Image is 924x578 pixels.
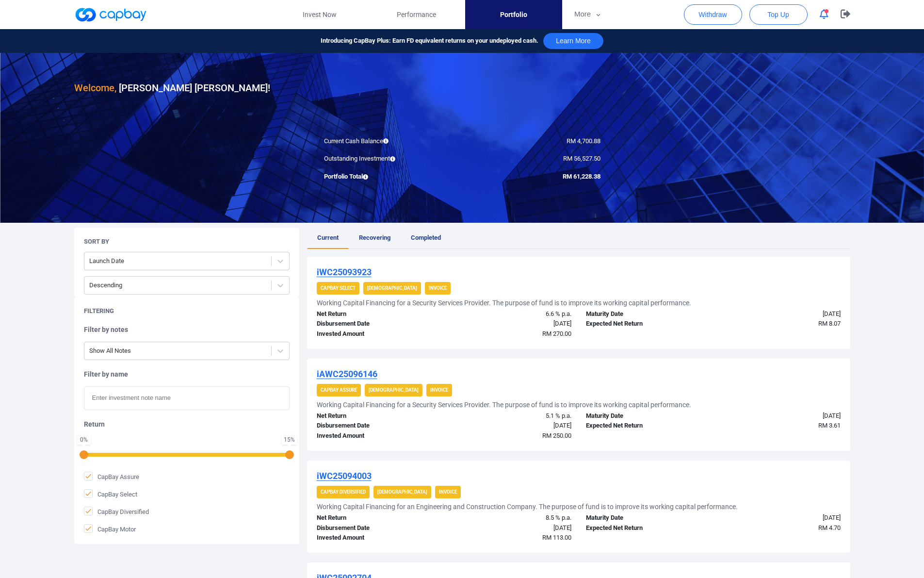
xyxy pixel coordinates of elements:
[579,309,713,319] div: Maturity Date
[397,9,436,20] span: Performance
[84,307,114,315] h5: Filtering
[542,330,571,337] span: RM 270.00
[317,172,462,182] div: Portfolio Total
[579,523,713,533] div: Expected Net Return
[84,489,137,499] span: CapBay Select
[309,533,444,543] div: Invested Amount
[79,437,89,443] div: 0 %
[429,285,447,291] strong: Invoice
[713,513,848,523] div: [DATE]
[542,432,571,439] span: RM 250.00
[767,10,789,19] span: Top Up
[84,325,290,334] h5: Filter by notes
[317,369,377,379] u: iAWC25096146
[309,523,444,533] div: Disbursement Date
[444,421,579,431] div: [DATE]
[84,237,109,246] h5: Sort By
[713,411,848,421] div: [DATE]
[444,411,579,421] div: 5.1 % p.a.
[444,319,579,329] div: [DATE]
[321,387,357,393] strong: CapBay Assure
[369,387,419,393] strong: [DEMOGRAPHIC_DATA]
[317,234,339,241] span: Current
[317,502,738,511] h5: Working Capital Financing for an Engineering and Construction Company. The purpose of fund is to ...
[818,320,841,327] span: RM 8.07
[309,319,444,329] div: Disbursement Date
[818,524,841,531] span: RM 4.70
[411,234,441,241] span: Completed
[579,513,713,523] div: Maturity Date
[563,155,600,162] span: RM 56,527.50
[74,80,270,96] h3: [PERSON_NAME] [PERSON_NAME] !
[74,82,116,94] span: Welcome,
[713,309,848,319] div: [DATE]
[377,489,427,495] strong: [DEMOGRAPHIC_DATA]
[542,534,571,541] span: RM 113.00
[309,329,444,339] div: Invested Amount
[317,154,462,164] div: Outstanding Investment
[84,507,149,516] span: CapBay Diversified
[563,173,600,180] span: RM 61,228.38
[543,33,603,49] button: Learn More
[684,4,742,25] button: Withdraw
[284,437,295,443] div: 15 %
[309,411,444,421] div: Net Return
[444,309,579,319] div: 6.6 % p.a.
[430,387,448,393] strong: Invoice
[444,523,579,533] div: [DATE]
[579,421,713,431] div: Expected Net Return
[84,472,139,481] span: CapBay Assure
[439,489,457,495] strong: Invoice
[579,411,713,421] div: Maturity Date
[84,524,136,534] span: CapBay Motor
[309,309,444,319] div: Net Return
[317,267,372,277] u: iWC25093923
[321,285,356,291] strong: CapBay Select
[84,386,290,410] input: Enter investment note name
[317,298,691,307] h5: Working Capital Financing for a Security Services Provider. The purpose of fund is to improve its...
[321,36,538,46] span: Introducing CapBay Plus: Earn FD equivalent returns on your undeployed cash.
[84,370,290,379] h5: Filter by name
[317,471,372,481] u: iWC25094003
[84,420,290,429] h5: Return
[317,400,691,409] h5: Working Capital Financing for a Security Services Provider. The purpose of fund is to improve its...
[818,422,841,429] span: RM 3.61
[749,4,808,25] button: Top Up
[567,137,600,145] span: RM 4,700.88
[309,431,444,441] div: Invested Amount
[317,136,462,147] div: Current Cash Balance
[500,9,527,20] span: Portfolio
[579,319,713,329] div: Expected Net Return
[359,234,390,241] span: Recovering
[309,421,444,431] div: Disbursement Date
[367,285,417,291] strong: [DEMOGRAPHIC_DATA]
[444,513,579,523] div: 8.5 % p.a.
[321,489,366,495] strong: CapBay Diversified
[309,513,444,523] div: Net Return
